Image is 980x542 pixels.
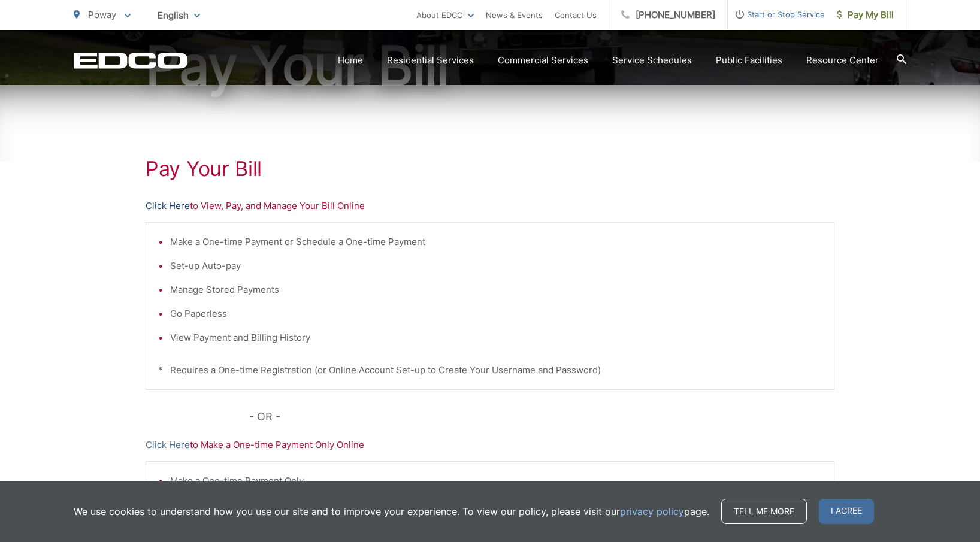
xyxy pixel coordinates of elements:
[612,53,692,68] a: Service Schedules
[486,8,543,22] a: News & Events
[620,504,684,519] a: privacy policy
[338,53,363,68] a: Home
[837,8,894,22] span: Pay My Bill
[146,157,834,181] h1: Pay Your Bill
[170,259,822,273] li: Set-up Auto-pay
[555,8,597,22] a: Contact Us
[249,408,835,426] p: - OR -
[88,9,116,20] span: Poway
[170,283,822,297] li: Manage Stored Payments
[498,53,588,68] a: Commercial Services
[74,504,709,519] p: We use cookies to understand how you use our site and to improve your experience. To view our pol...
[819,499,874,524] span: I agree
[74,52,187,69] a: EDCD logo. Return to the homepage.
[146,438,190,452] a: Click Here
[721,499,807,524] a: Tell me more
[158,363,822,377] p: * Requires a One-time Registration (or Online Account Set-up to Create Your Username and Password)
[806,53,879,68] a: Resource Center
[170,474,822,488] li: Make a One-time Payment Only
[170,331,822,345] li: View Payment and Billing History
[146,438,834,452] p: to Make a One-time Payment Only Online
[387,53,474,68] a: Residential Services
[146,199,190,213] a: Click Here
[170,235,822,249] li: Make a One-time Payment or Schedule a One-time Payment
[716,53,782,68] a: Public Facilities
[149,5,209,26] span: English
[146,199,834,213] p: to View, Pay, and Manage Your Bill Online
[170,307,822,321] li: Go Paperless
[416,8,474,22] a: About EDCO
